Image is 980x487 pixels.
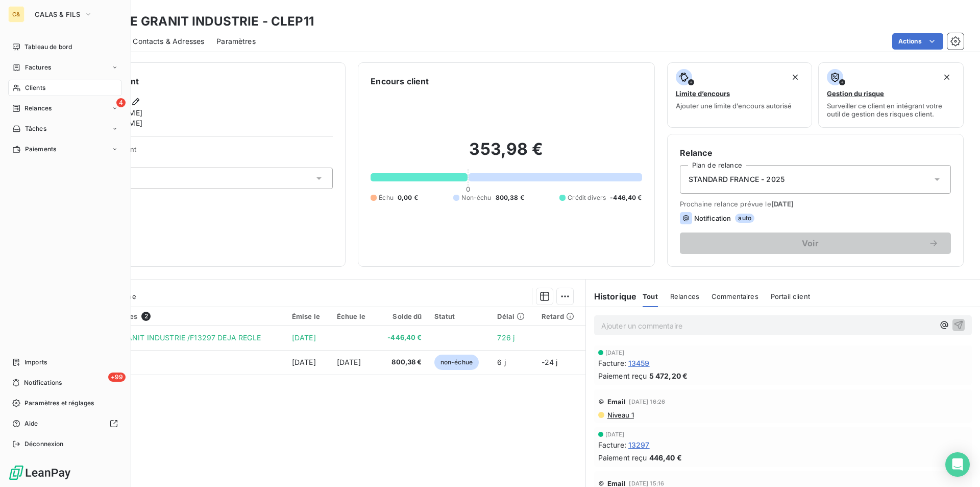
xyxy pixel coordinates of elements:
[382,312,422,320] div: Solde dû
[692,239,928,247] span: Voir
[827,102,955,118] span: Surveiller ce client en intégrant votre outil de gestion des risques client.
[108,373,126,382] span: +99
[24,419,38,428] span: Aide
[598,439,626,450] span: Facture :
[216,36,256,47] span: Paramètres
[337,312,370,320] div: Échue le
[74,312,280,321] div: Pièces comptables
[598,452,647,463] span: Paiement reçu
[74,333,261,342] span: VIR LEPAGE GRANIT INDUSTRIE /F13297 DEJA REGLE
[680,147,951,159] h6: Relance
[649,452,682,463] span: 446,40 €
[818,62,964,128] button: Gestion du risqueSurveiller ce client en intégrant votre outil de gestion des risques client.
[649,370,688,381] span: 5 472,20 €
[292,358,316,366] span: [DATE]
[379,193,394,202] span: Échu
[629,399,665,405] span: [DATE] 16:26
[337,358,361,366] span: [DATE]
[680,233,951,254] button: Voir
[24,42,72,52] span: Tableau de bord
[605,431,625,437] span: [DATE]
[643,292,658,300] span: Tout
[116,98,126,107] span: 4
[598,358,626,368] span: Facture :
[8,415,122,432] a: Aide
[542,358,558,366] span: -24 j
[24,439,64,449] span: Déconnexion
[8,465,71,481] img: Logo LeanPay
[434,312,485,320] div: Statut
[568,193,606,202] span: Crédit divers
[141,312,151,321] span: 2
[497,333,514,342] span: 726 j
[542,312,579,320] div: Retard
[610,193,642,202] span: -446,40 €
[461,193,491,202] span: Non-échu
[434,355,479,370] span: non-échue
[24,378,62,387] span: Notifications
[24,399,94,408] span: Paramètres et réglages
[892,33,943,50] button: Actions
[607,398,626,406] span: Email
[62,75,333,87] h6: Informations client
[398,193,418,202] span: 0,00 €
[689,174,785,184] span: STANDARD FRANCE - 2025
[25,124,46,133] span: Tâches
[371,75,429,87] h6: Encours client
[676,102,792,110] span: Ajouter une limite d’encours autorisé
[945,452,970,477] div: Open Intercom Messenger
[598,370,647,381] span: Paiement reçu
[90,12,314,31] h3: LEPAGE GRANIT INDUSTRIE - CLEP11
[382,333,422,343] span: -446,40 €
[771,200,794,208] span: [DATE]
[25,63,51,72] span: Factures
[680,200,951,208] span: Prochaine relance prévue le
[35,10,80,18] span: CALAS & FILS
[382,357,422,367] span: 800,38 €
[712,292,758,300] span: Commentaires
[771,292,810,300] span: Portail client
[497,312,529,320] div: Délai
[292,333,316,342] span: [DATE]
[466,185,470,193] span: 0
[25,145,56,154] span: Paiements
[497,358,505,366] span: 6 j
[629,480,664,486] span: [DATE] 15:16
[606,411,634,419] span: Niveau 1
[24,104,52,113] span: Relances
[292,312,325,320] div: Émise le
[694,214,731,222] span: Notification
[735,214,754,223] span: auto
[628,358,650,368] span: 13459
[667,62,813,128] button: Limite d’encoursAjouter une limite d’encours autorisé
[605,350,625,356] span: [DATE]
[628,439,650,450] span: 13297
[24,358,47,367] span: Imports
[670,292,699,300] span: Relances
[371,139,642,170] h2: 353,98 €
[82,145,333,159] span: Propriétés Client
[676,89,730,98] span: Limite d’encours
[586,290,637,303] h6: Historique
[827,89,884,98] span: Gestion du risque
[496,193,524,202] span: 800,38 €
[25,83,45,92] span: Clients
[8,6,24,22] div: C&
[133,36,204,47] span: Contacts & Adresses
